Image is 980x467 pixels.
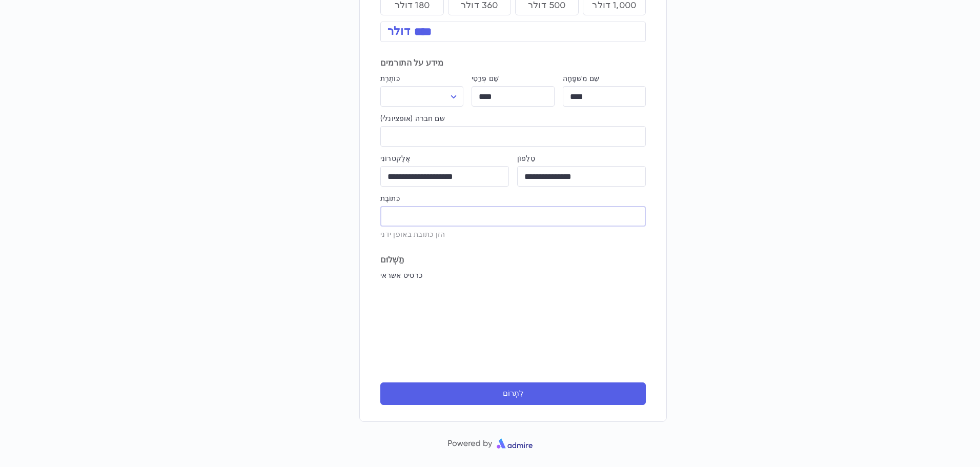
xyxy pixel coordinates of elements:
[387,26,410,37] font: דולר
[380,382,646,405] button: לִתְרוֹם
[380,115,445,123] font: שם חברה (אופציונלי)
[380,256,404,265] font: תַשְׁלוּם
[380,272,422,279] font: כרטיס אשראי
[380,155,410,163] font: אֶלֶקטרוֹנִי
[592,1,636,10] font: 1,000 דולר
[380,87,463,107] div: ​
[380,195,400,202] font: כְּתוֹבֶת
[472,75,499,83] font: שֵׁם פְּרַטִי
[380,59,443,68] font: מידע על התורמים
[517,155,535,163] font: טֵלֵפוֹן
[528,1,565,10] font: 500 דולר
[395,1,430,10] font: 180 דולר
[503,390,524,397] font: לִתְרוֹם
[380,75,400,83] font: כּוֹתֶרֶת
[461,1,498,10] font: 360 דולר
[563,75,599,83] font: שֵׁם מִשׁפָּחָה
[380,231,445,238] font: הזן כתובת באופן ידני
